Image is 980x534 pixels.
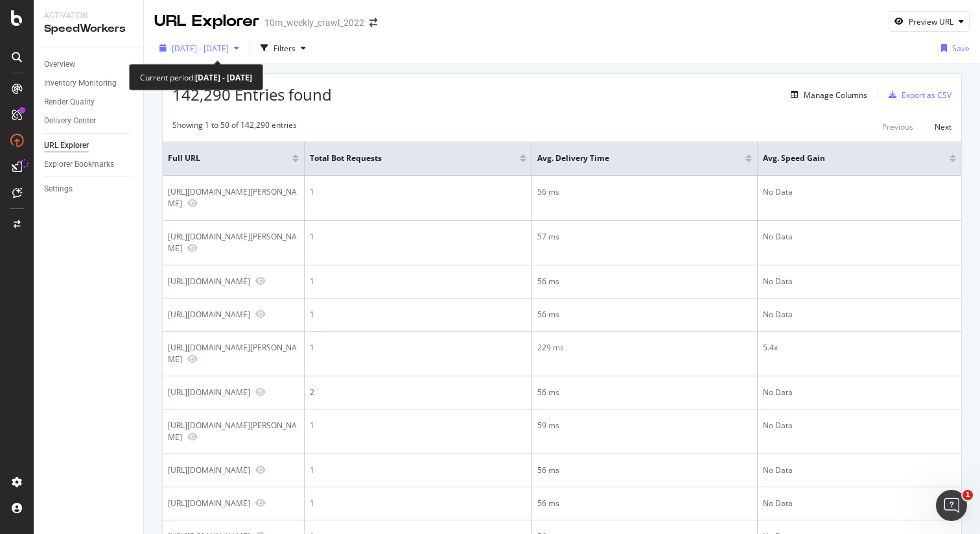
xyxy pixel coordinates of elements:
div: [URL][DOMAIN_NAME][PERSON_NAME] [168,342,297,365]
button: [DATE] - [DATE] [154,38,244,58]
a: URL Explorer [44,139,134,152]
a: Preview https://www.realtor.com/propertyrecord-search/76182/Souththorn [255,465,266,474]
div: 5.4x [763,342,956,354]
div: [URL][DOMAIN_NAME] [168,387,250,398]
a: Preview https://www.realtor.com/propertyrecord-search/05753/Murdock-Ct [187,432,198,441]
a: Preview https://www.realtor.com/propertyrecord-search/01420/Milk-St [255,309,266,319]
a: Preview https://www.realtor.com/propertyrecord-search/43062/Morse-Rd-SW/pg-2 [187,354,198,363]
div: Save [952,43,970,54]
div: Current period: [140,70,252,85]
button: Next [935,119,951,135]
div: Domain: [DOMAIN_NAME] [34,34,143,44]
b: [DATE] - [DATE] [195,72,252,83]
div: Previous [882,121,913,132]
div: [URL][DOMAIN_NAME] [168,276,250,287]
div: 1 [310,420,526,431]
div: 57 ms [537,231,752,243]
iframe: Intercom live chat [936,490,967,521]
div: arrow-right-arrow-left [369,18,377,27]
div: Preview URL [909,16,953,27]
a: Inventory Monitoring [44,77,134,90]
div: [URL][DOMAIN_NAME][PERSON_NAME] [168,231,297,254]
div: Manage Columns [804,90,867,101]
a: Explorer Bookmarks [44,158,134,171]
div: Domain Overview [52,77,116,85]
div: 56 ms [537,309,752,321]
div: Overview [44,58,75,71]
img: tab_keywords_by_traffic_grey.svg [131,75,141,86]
div: Export as CSV [902,90,951,101]
div: 229 ms [537,342,752,354]
div: 1 [310,498,526,509]
div: Inventory Monitoring [44,77,117,90]
div: No Data [763,309,956,321]
div: [URL][DOMAIN_NAME] [168,309,250,320]
div: 56 ms [537,276,752,287]
div: Render Quality [44,95,95,109]
div: No Data [763,420,956,431]
div: 59 ms [537,420,752,431]
div: 1 [310,465,526,476]
div: Settings [44,182,73,196]
div: 10m_weekly_crawl_2022 [264,16,364,29]
img: website_grey.svg [21,34,31,44]
div: 1 [310,231,526,243]
button: Export as CSV [883,84,951,105]
a: Delivery Center [44,114,134,128]
div: [URL][DOMAIN_NAME] [168,465,250,476]
img: tab_domain_overview_orange.svg [38,75,48,86]
button: Save [936,38,970,58]
span: Avg. Delivery Time [537,152,726,164]
div: Showing 1 to 50 of 142,290 entries [172,119,297,135]
a: Render Quality [44,95,134,109]
div: No Data [763,465,956,476]
div: 2 [310,387,526,398]
span: Avg. Speed Gain [763,152,930,164]
a: Preview https://www.realtor.com/propertyrecord-search/Big-Rock_IA [255,387,266,396]
div: Activation [44,10,133,21]
div: 56 ms [537,465,752,476]
div: 1 [310,186,526,198]
div: [URL][DOMAIN_NAME][PERSON_NAME] [168,186,297,209]
button: Filters [255,38,311,58]
div: 1 [310,276,526,287]
div: URL Explorer [44,139,89,152]
button: Preview URL [889,11,970,32]
div: [URL][DOMAIN_NAME][PERSON_NAME] [168,420,297,443]
a: Preview https://www.realtor.com/propertyrecord-search/22308/Wakefield-St [255,498,266,507]
div: 56 ms [537,387,752,398]
div: URL Explorer [154,10,259,32]
span: 142,290 Entries found [172,84,332,105]
span: 1 [962,490,973,500]
div: No Data [763,231,956,243]
div: 1 [310,309,526,321]
a: Preview https://www.realtor.com/propertyrecord-search/34242/Sanderling-Rd [255,276,266,285]
span: Full URL [168,152,273,164]
div: No Data [763,387,956,398]
div: 1 [310,342,526,354]
div: Filters [274,43,296,54]
div: SpeedWorkers [44,21,133,36]
img: logo_orange.svg [21,21,31,31]
div: No Data [763,276,956,287]
div: [URL][DOMAIN_NAME] [168,498,250,509]
span: [DATE] - [DATE] [172,43,229,54]
div: Delivery Center [44,114,96,128]
div: Explorer Bookmarks [44,158,114,171]
div: 56 ms [537,186,752,198]
a: Preview https://www.realtor.com/propertyrecord-search/32407/Johns-Island-Way [187,199,198,208]
a: Settings [44,182,134,196]
button: Previous [882,119,913,135]
div: v 4.0.25 [36,21,64,31]
div: Keywords by Traffic [145,77,214,85]
div: 56 ms [537,498,752,509]
button: Manage Columns [786,87,867,103]
div: No Data [763,498,956,509]
div: No Data [763,186,956,198]
a: Preview https://www.realtor.com/propertyrecord-search/97502/Nancy-Ave [187,243,198,252]
span: Total Bot Requests [310,152,500,164]
div: Next [935,121,951,132]
a: Overview [44,58,134,71]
